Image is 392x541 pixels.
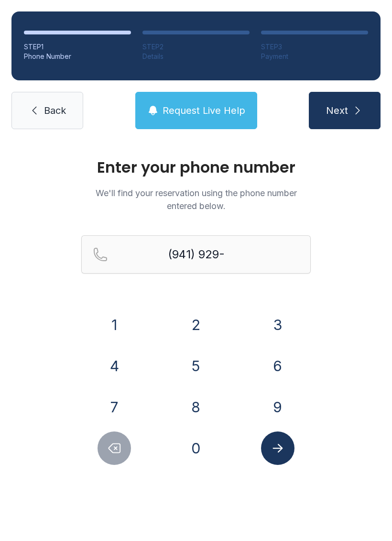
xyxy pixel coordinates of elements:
span: Back [44,104,66,117]
div: Phone Number [24,52,131,61]
div: STEP 2 [142,42,250,52]
button: 4 [98,349,131,383]
button: 0 [179,431,213,465]
button: 1 [98,308,131,342]
button: Delete number [98,431,131,465]
button: 9 [261,390,294,424]
button: 7 [98,390,131,424]
input: Reservation phone number [81,235,311,274]
h1: Enter your phone number [81,160,311,175]
div: STEP 1 [24,42,131,52]
div: Payment [261,52,368,61]
span: Request Live Help [163,104,245,117]
button: Submit lookup form [261,431,294,465]
button: 8 [179,390,213,424]
div: STEP 3 [261,42,368,52]
button: 5 [179,349,213,383]
button: 3 [261,308,294,342]
button: 2 [179,308,213,342]
p: We'll find your reservation using the phone number entered below. [81,187,311,212]
button: 6 [261,349,294,383]
div: Details [142,52,250,61]
span: Next [326,104,348,117]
